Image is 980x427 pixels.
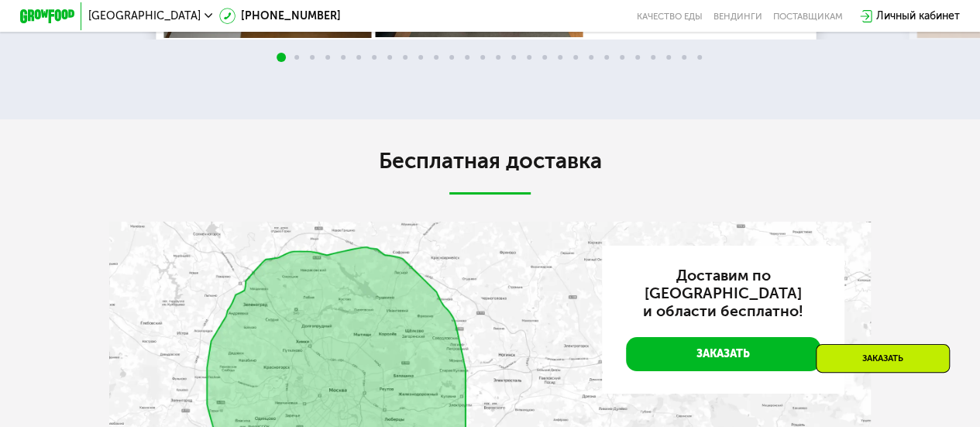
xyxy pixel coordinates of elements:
a: Заказать [626,337,820,371]
h2: Бесплатная доставка [109,147,872,174]
a: [PHONE_NUMBER] [219,8,341,24]
div: поставщикам [773,11,843,22]
h3: Доставим по [GEOGRAPHIC_DATA] и области бесплатно! [626,267,820,320]
a: Качество еды [637,11,703,22]
div: Личный кабинет [876,8,960,24]
div: Заказать [816,344,950,373]
a: Вендинги [714,11,762,22]
span: [GEOGRAPHIC_DATA] [88,11,201,22]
